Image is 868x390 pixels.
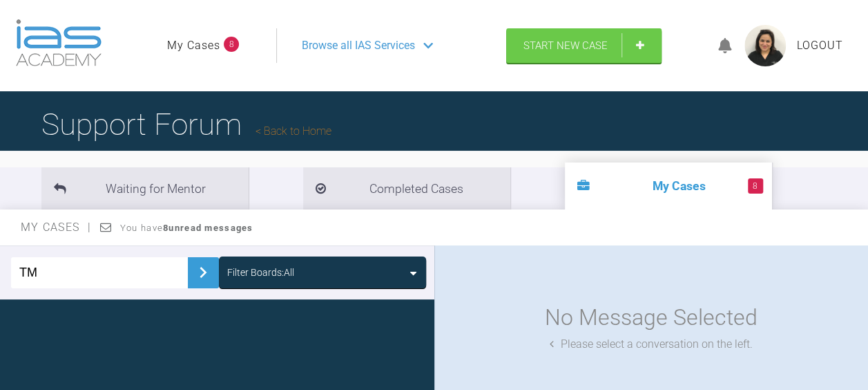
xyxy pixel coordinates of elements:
[163,223,253,233] strong: 8 unread messages
[302,37,415,55] span: Browse all IAS Services
[167,37,220,55] a: My Cases
[21,221,92,234] span: My Cases
[523,39,608,52] span: Start New Case
[797,37,843,55] a: Logout
[506,28,662,63] a: Start New Case
[41,167,249,210] li: Waiting for Mentor
[545,300,758,335] div: No Message Selected
[11,257,188,288] input: Enter Case ID or Title
[744,25,786,66] img: profile.png
[550,335,753,353] div: Please select a conversation on the left.
[120,223,253,233] span: You have
[16,19,102,66] img: logo-light.3e3ef733.png
[303,167,510,210] li: Completed Cases
[748,178,763,194] span: 8
[192,261,214,284] img: chevronRight.28bd32b0.svg
[41,100,331,149] h1: Support Forum
[565,162,772,210] li: My Cases
[224,37,239,52] span: 8
[255,124,331,138] a: Back to Home
[227,265,294,280] div: Filter Boards: All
